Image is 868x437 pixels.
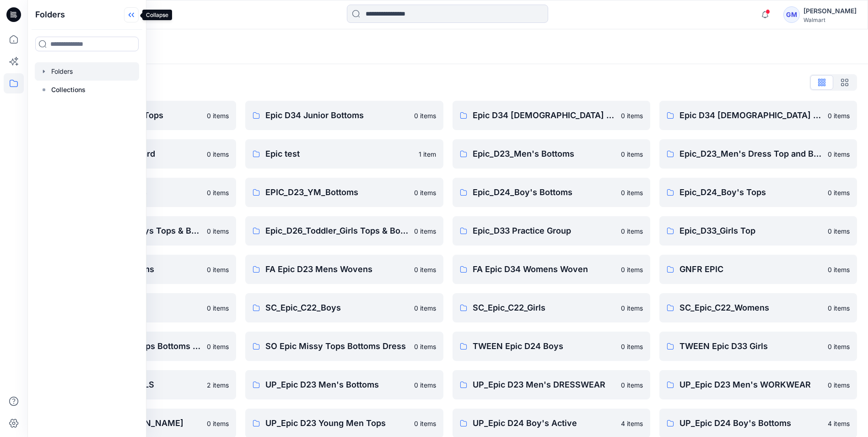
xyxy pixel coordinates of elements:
[207,419,229,428] p: 0 items
[265,340,408,353] p: SO Epic Missy Tops Bottoms Dress
[659,332,857,361] a: TWEEN Epic D33 Girls0 items
[419,149,436,159] p: 1 item
[414,226,436,236] p: 0 items
[679,378,822,391] p: UP_Epic D23 Men's WORKWEAR
[207,342,229,351] p: 0 items
[473,301,615,314] p: SC_Epic_C22_Girls
[473,224,615,237] p: Epic_D33 Practice Group
[207,188,229,197] p: 0 items
[207,265,229,274] p: 0 items
[51,84,86,95] p: Collections
[453,332,650,361] a: TWEEN Epic D24 Boys0 items
[828,342,850,351] p: 0 items
[265,224,408,237] p: Epic_D26_Toddler_Girls Tops & Bottoms
[453,293,650,322] a: SC_Epic_C22_Girls0 items
[453,216,650,246] a: Epic_D33 Practice Group0 items
[414,265,436,274] p: 0 items
[473,340,615,353] p: TWEEN Epic D24 Boys
[679,109,822,122] p: Epic D34 [DEMOGRAPHIC_DATA] Tops
[473,263,615,276] p: FA Epic D34 Womens Woven
[828,303,850,313] p: 0 items
[265,147,413,160] p: Epic test
[453,101,650,130] a: Epic D34 [DEMOGRAPHIC_DATA] Bottoms0 items
[265,263,408,276] p: FA Epic D23 Mens Wovens
[679,417,822,430] p: UP_Epic D24 Boy's Bottoms
[245,293,443,322] a: SC_Epic_C22_Boys0 items
[828,188,850,197] p: 0 items
[265,186,408,199] p: EPIC_D23_YM_Bottoms
[453,139,650,169] a: Epic_D23_Men's Bottoms0 items
[473,186,615,199] p: Epic_D24_Boy's Bottoms
[265,417,408,430] p: UP_Epic D23 Young Men Tops
[453,178,650,207] a: Epic_D24_Boy's Bottoms0 items
[207,111,229,120] p: 0 items
[265,378,408,391] p: UP_Epic D23 Men's Bottoms
[621,226,643,236] p: 0 items
[659,101,857,130] a: Epic D34 [DEMOGRAPHIC_DATA] Tops0 items
[245,255,443,284] a: FA Epic D23 Mens Wovens0 items
[621,380,643,390] p: 0 items
[245,101,443,130] a: Epic D34 Junior Bottoms0 items
[621,342,643,351] p: 0 items
[414,380,436,390] p: 0 items
[828,419,850,428] p: 4 items
[414,111,436,120] p: 0 items
[245,370,443,399] a: UP_Epic D23 Men's Bottoms0 items
[207,303,229,313] p: 0 items
[414,419,436,428] p: 0 items
[679,263,822,276] p: GNFR EPIC
[679,301,822,314] p: SC_Epic_C22_Womens
[414,303,436,313] p: 0 items
[453,255,650,284] a: FA Epic D34 Womens Woven0 items
[473,378,615,391] p: UP_Epic D23 Men's DRESSWEAR
[207,226,229,236] p: 0 items
[473,109,615,122] p: Epic D34 [DEMOGRAPHIC_DATA] Bottoms
[414,188,436,197] p: 0 items
[453,370,650,399] a: UP_Epic D23 Men's DRESSWEAR0 items
[473,147,615,160] p: Epic_D23_Men's Bottoms
[621,265,643,274] p: 0 items
[473,417,615,430] p: UP_Epic D24 Boy's Active
[621,303,643,313] p: 0 items
[265,109,408,122] p: Epic D34 Junior Bottoms
[828,111,850,120] p: 0 items
[659,178,857,207] a: Epic_D24_Boy's Tops0 items
[207,380,229,390] p: 2 items
[659,216,857,246] a: Epic_D33_Girls Top0 items
[803,5,857,16] div: [PERSON_NAME]
[679,340,822,353] p: TWEEN Epic D33 Girls
[245,178,443,207] a: EPIC_D23_YM_Bottoms0 items
[659,293,857,322] a: SC_Epic_C22_Womens0 items
[245,216,443,246] a: Epic_D26_Toddler_Girls Tops & Bottoms0 items
[803,16,857,23] div: Walmart
[265,301,408,314] p: SC_Epic_C22_Boys
[414,342,436,351] p: 0 items
[659,370,857,399] a: UP_Epic D23 Men's WORKWEAR0 items
[621,188,643,197] p: 0 items
[245,332,443,361] a: SO Epic Missy Tops Bottoms Dress0 items
[828,265,850,274] p: 0 items
[659,255,857,284] a: GNFR EPIC0 items
[621,149,643,159] p: 0 items
[828,226,850,236] p: 0 items
[828,149,850,159] p: 0 items
[621,419,643,428] p: 4 items
[245,139,443,169] a: Epic test1 item
[659,139,857,169] a: Epic_D23_Men's Dress Top and Bottoms0 items
[679,147,822,160] p: Epic_D23_Men's Dress Top and Bottoms
[783,6,800,23] div: GM
[621,111,643,120] p: 0 items
[679,224,822,237] p: Epic_D33_Girls Top
[679,186,822,199] p: Epic_D24_Boy's Tops
[207,149,229,159] p: 0 items
[828,380,850,390] p: 0 items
